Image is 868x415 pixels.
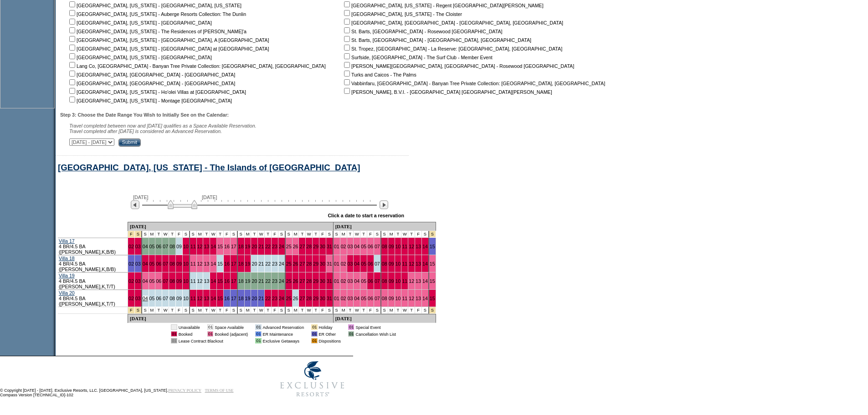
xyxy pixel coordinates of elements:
td: S [334,231,340,238]
td: M [388,231,395,238]
a: 25 [286,278,292,284]
a: 13 [416,244,421,249]
td: 4 BR/4.5 BA ([PERSON_NAME],K,T/T) [58,272,128,290]
a: 05 [361,296,366,301]
a: 14 [422,278,428,284]
a: 05 [361,278,366,284]
nobr: [GEOGRAPHIC_DATA], [GEOGRAPHIC_DATA] - [GEOGRAPHIC_DATA], [GEOGRAPHIC_DATA] [342,20,563,26]
a: Villa 19 [59,273,75,278]
nobr: [GEOGRAPHIC_DATA], [US_STATE] - [GEOGRAPHIC_DATA] [67,55,212,60]
a: 17 [231,278,236,284]
td: T [299,231,306,238]
a: 12 [409,244,414,249]
a: 12 [197,278,203,284]
a: 30 [320,278,325,284]
a: 20 [252,244,257,249]
a: 04 [143,296,148,301]
a: 15 [430,261,435,266]
a: 12 [409,261,414,266]
td: W [306,307,313,314]
a: 08 [169,244,175,249]
a: 10 [183,244,189,249]
a: 05 [149,296,155,301]
a: 15 [217,244,223,249]
a: 11 [190,261,196,266]
a: 15 [430,278,435,284]
a: 13 [416,261,421,266]
nobr: [GEOGRAPHIC_DATA], [US_STATE] - Auberge Resorts Collection: The Dunlin [67,11,246,17]
td: F [319,231,326,238]
nobr: [GEOGRAPHIC_DATA], [US_STATE] - [GEOGRAPHIC_DATA], [US_STATE] [67,3,241,8]
nobr: [GEOGRAPHIC_DATA], [US_STATE] - [GEOGRAPHIC_DATA] [67,20,212,26]
a: 04 [354,278,360,284]
a: 03 [135,296,141,301]
a: 26 [293,278,298,284]
a: 13 [416,278,421,284]
td: 4 BR/4.5 BA ([PERSON_NAME],K,T/T) [58,290,128,307]
a: 14 [211,278,216,284]
td: W [162,307,169,314]
a: 15 [217,278,223,284]
td: F [272,231,278,238]
td: S [238,307,245,314]
td: T [251,231,258,238]
a: 22 [265,261,271,266]
a: 14 [211,244,216,249]
a: 04 [354,261,360,266]
td: S [183,307,190,314]
a: 16 [224,296,230,301]
a: 13 [204,244,209,249]
a: 11 [402,244,407,249]
span: [DATE] [133,195,149,200]
nobr: Surfside, [GEOGRAPHIC_DATA] - The Surf Club - Member Event [342,55,493,60]
nobr: St. Barts, [GEOGRAPHIC_DATA] - Rosewood [GEOGRAPHIC_DATA] [342,29,502,34]
a: 18 [238,278,244,284]
td: T [313,307,319,314]
a: 24 [279,244,284,249]
td: [DATE] [128,222,334,231]
a: 23 [272,296,277,301]
a: 13 [204,261,209,266]
a: 10 [183,296,189,301]
a: 11 [402,278,407,284]
td: S [278,307,286,314]
td: T [155,231,162,238]
a: 10 [395,296,401,301]
a: 01 [334,244,339,249]
a: 03 [348,296,353,301]
td: F [224,307,231,314]
a: TERMS OF USE [205,388,234,393]
a: 12 [409,278,414,284]
a: 17 [231,296,236,301]
a: 10 [183,261,189,266]
a: 04 [143,261,148,266]
a: 06 [368,296,373,301]
td: F [415,231,422,238]
a: 22 [265,296,271,301]
nobr: St. Barts, [GEOGRAPHIC_DATA] - [GEOGRAPHIC_DATA], [GEOGRAPHIC_DATA] [342,37,531,43]
a: 19 [245,261,251,266]
a: 29 [313,278,318,284]
a: 26 [293,244,298,249]
td: M [197,307,204,314]
td: S [190,307,197,314]
a: 03 [135,278,141,284]
td: T [395,231,402,238]
a: 16 [224,278,230,284]
td: S [142,231,149,238]
td: S [142,307,149,314]
td: T [408,231,415,238]
td: W [354,231,360,238]
a: 08 [382,244,387,249]
a: 29 [313,296,318,301]
a: 12 [409,296,414,301]
a: 06 [156,278,161,284]
a: 22 [265,278,271,284]
td: S [190,231,197,238]
a: 08 [382,296,387,301]
td: M [245,231,252,238]
td: T [169,307,176,314]
a: 04 [354,296,360,301]
a: 07 [163,296,168,301]
a: 10 [395,261,401,266]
